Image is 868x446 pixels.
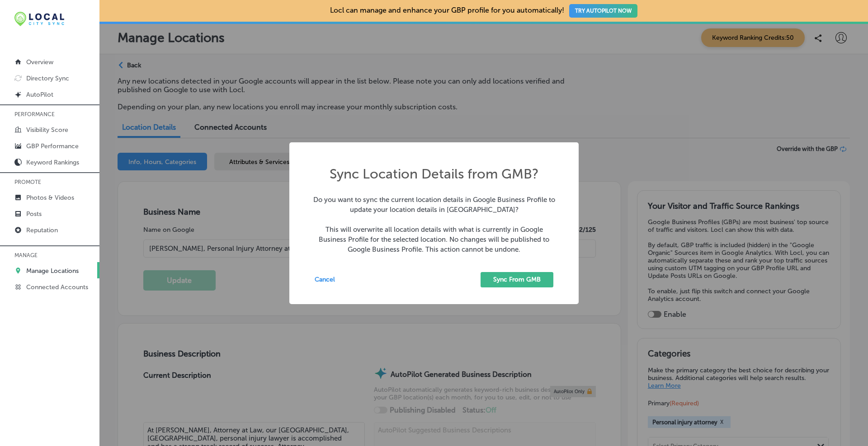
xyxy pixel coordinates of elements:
p: Connected Accounts [26,283,88,291]
p: Reputation [26,226,58,234]
button: Sync From GMB [481,272,553,288]
p: Manage Locations [26,267,79,275]
button: Cancel [315,272,348,288]
p: Do you want to sync the current location details in Google Business Profile to update your locati... [313,195,555,264]
p: Directory Sync [26,75,69,82]
p: GBP Performance [26,142,79,150]
p: AutoPilot [26,91,53,99]
p: Visibility Score [26,126,68,134]
button: TRY AUTOPILOT NOW [569,4,637,18]
img: 12321ecb-abad-46dd-be7f-2600e8d3409flocal-city-sync-logo-rectangle.png [14,12,64,26]
p: Photos & Videos [26,194,74,202]
h2: Sync Location Details from GMB? [330,166,539,182]
p: Posts [26,210,42,218]
p: Keyword Rankings [26,159,79,166]
p: Overview [26,58,53,66]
